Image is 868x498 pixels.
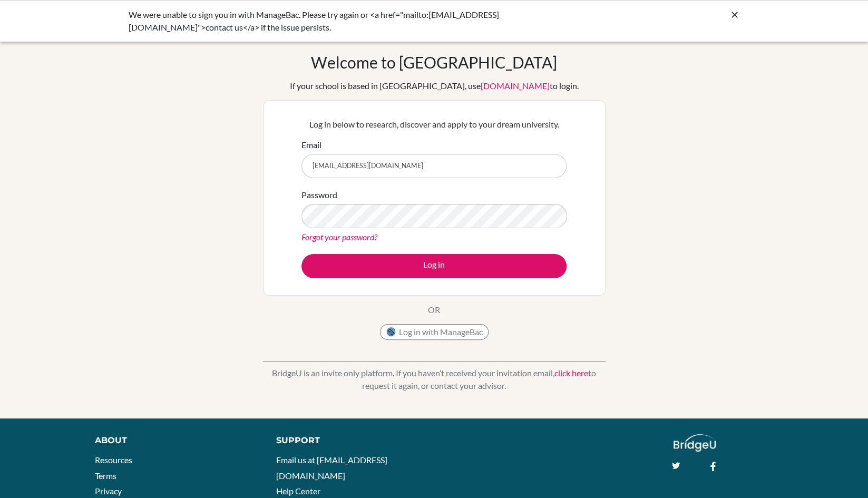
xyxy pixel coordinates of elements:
[95,471,116,481] a: Terms
[301,189,337,201] label: Password
[276,486,320,496] a: Help Center
[301,232,377,242] a: Forgot your password?
[554,368,588,378] a: click here
[129,8,582,34] div: We were unable to sign you in with ManageBac. Please try again or <a href="mailto:[EMAIL_ADDRESS]...
[301,118,567,131] p: Log in below to research, discover and apply to your dream university.
[95,486,122,496] a: Privacy
[276,455,387,481] a: Email us at [EMAIL_ADDRESS][DOMAIN_NAME]
[481,81,550,91] a: [DOMAIN_NAME]
[263,367,606,392] p: BridgeU is an invite only platform. If you haven’t received your invitation email, to request it ...
[290,80,579,92] div: If your school is based in [GEOGRAPHIC_DATA], use to login.
[428,304,440,316] p: OR
[95,434,252,447] div: About
[380,324,489,340] button: Log in with ManageBac
[674,434,716,452] img: logo_white@2x-f4f0deed5e89b7ecb1c2cc34c3e3d731f90f0f143d5ea2071677605dd97b5244.png
[301,254,567,278] button: Log in
[95,455,132,465] a: Resources
[301,139,321,151] label: Email
[311,53,557,72] h1: Welcome to [GEOGRAPHIC_DATA]
[276,434,423,447] div: Support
